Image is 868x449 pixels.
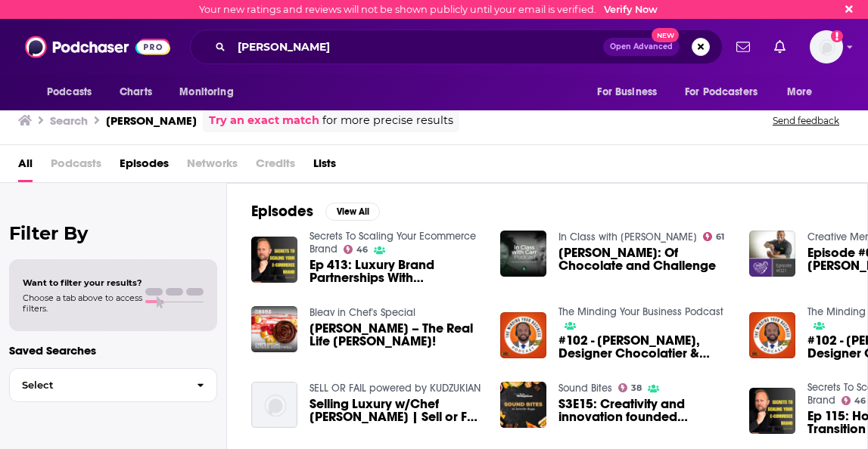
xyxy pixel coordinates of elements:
span: For Business [597,82,657,103]
span: [PERSON_NAME] – The Real Life [PERSON_NAME]! [310,322,482,348]
span: Select [10,380,185,390]
a: 46 [344,245,369,254]
a: #102 - Phillip Ashley Rix, Designer Chocolatier & Humanitarian [558,334,731,360]
span: Open Advanced [610,43,673,51]
span: New [652,28,679,42]
a: Secrets To Scaling Your Ecommerce Brand [310,230,476,255]
img: Podchaser - Follow, Share and Rate Podcasts [25,33,170,61]
span: Podcasts [47,82,92,103]
button: Select [9,368,217,402]
div: Search podcasts, credits, & more... [190,29,723,64]
a: EpisodesView All [251,202,380,221]
a: Phillip Ashley Rix – The Real Life Willy Wonka! [310,322,482,348]
span: 46 [356,246,368,253]
span: Monitoring [179,82,233,103]
span: [PERSON_NAME]: Of Chocolate and Challenge [558,246,731,272]
span: Want to filter your results? [23,277,142,288]
img: #102 - Phillip Ashley Rix, Designer Chocolatier & Humanitarian [500,312,546,358]
span: Choose a tab above to access filters. [23,293,142,314]
a: 38 [618,383,642,392]
a: Phillip Ashley Rix: Of Chocolate and Challenge [558,246,731,272]
button: open menu [36,78,111,107]
a: Lists [313,151,336,182]
img: S3E15: Creativity and innovation founded Phillip Ashley Chocolates, then saved it [500,382,546,428]
span: 46 [854,398,866,404]
span: For Podcasters [685,82,758,103]
a: 46 [842,396,866,405]
a: Charts [110,78,161,107]
img: User Profile [810,30,843,63]
a: Selling Luxury w/Chef Phillip Ashley Rix | Sell or Fail Podcast | KUDZUKIAN [310,398,482,423]
a: Sound Bites [558,382,612,395]
img: Episode #021: Phillip Ashley Rix | Chocolatier [749,231,795,277]
button: Open AdvancedNew [603,38,680,56]
a: SELL OR FAIL powered by KUDZUKIAN [310,382,481,395]
a: Verify Now [604,4,658,15]
span: #102 - [PERSON_NAME], Designer Chocolatier & Humanitarian [558,334,731,360]
h2: Episodes [251,202,313,221]
a: In Class with Carr [558,231,697,243]
button: View All [325,203,380,221]
a: Ep 413: Luxury Brand Partnerships With Phillip Ashley Rix, Phillip Ashley Chocolates [310,259,482,284]
button: open menu [675,78,779,107]
svg: Email not verified [831,30,843,42]
h2: Filter By [9,222,217,244]
button: open menu [586,78,676,107]
span: Podcasts [51,151,101,182]
img: #102 - Phillip Ashley Rix, Designer Chocolatier & Humanitarian [749,312,795,358]
span: Selling Luxury w/Chef [PERSON_NAME] | Sell or Fail Podcast | KUDZUKIAN [310,398,482,423]
img: Phillip Ashley Rix – The Real Life Willy Wonka! [251,306,297,352]
span: S3E15: Creativity and innovation founded [PERSON_NAME], then saved it [558,398,731,423]
button: Send feedback [768,114,844,127]
span: Logged in as robin.richardson [810,30,843,63]
a: All [18,151,33,182]
span: More [787,82,813,103]
span: Credits [256,151,295,182]
button: open menu [169,78,253,107]
a: Try an exact match [209,112,319,129]
button: Show profile menu [810,30,843,63]
span: Ep 413: Luxury Brand Partnerships With [PERSON_NAME], [PERSON_NAME] Chocolates [310,259,482,284]
a: The Minding Your Business Podcast [558,305,723,318]
span: 61 [716,234,724,240]
img: Ep 115: How To Successfully Transition to Only Selling Online with Master Chocolatier and Foodpre... [749,388,795,434]
a: Episodes [120,151,169,182]
span: Charts [120,82,152,103]
span: Networks [187,151,238,182]
h3: Search [50,113,88,128]
span: 38 [631,385,642,392]
img: Phillip Ashley Rix: Of Chocolate and Challenge [500,231,546,277]
input: Search podcasts, credits, & more... [232,35,603,59]
div: Your new ratings and reviews will not be shown publicly until your email is verified. [199,4,658,15]
a: Bleav in Chef's Special [310,306,415,319]
button: open menu [776,78,832,107]
p: Saved Searches [9,343,217,358]
img: Selling Luxury w/Chef Phillip Ashley Rix | Sell or Fail Podcast | KUDZUKIAN [251,382,297,428]
h3: [PERSON_NAME] [106,113,197,128]
a: Show notifications dropdown [730,34,756,60]
a: Show notifications dropdown [768,34,792,60]
img: Ep 413: Luxury Brand Partnerships With Phillip Ashley Rix, Phillip Ashley Chocolates [251,237,297,283]
a: S3E15: Creativity and innovation founded Phillip Ashley Chocolates, then saved it [558,398,731,423]
span: for more precise results [322,112,453,129]
a: 61 [703,232,725,241]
